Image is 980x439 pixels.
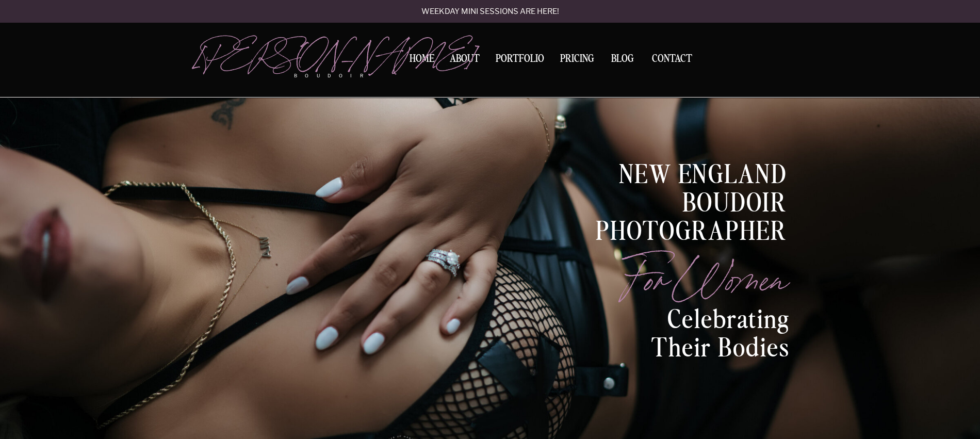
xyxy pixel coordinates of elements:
[194,37,380,68] a: [PERSON_NAME]
[294,72,380,79] p: boudoir
[648,54,696,64] a: Contact
[562,243,787,303] p: for women
[557,54,597,68] a: Pricing
[616,306,790,367] p: celebrating their bodies
[492,54,548,68] a: Portfolio
[394,8,586,17] a: Weekday mini sessions are here!
[607,54,639,63] a: BLOG
[543,161,787,218] h1: New England BOUDOIR Photographer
